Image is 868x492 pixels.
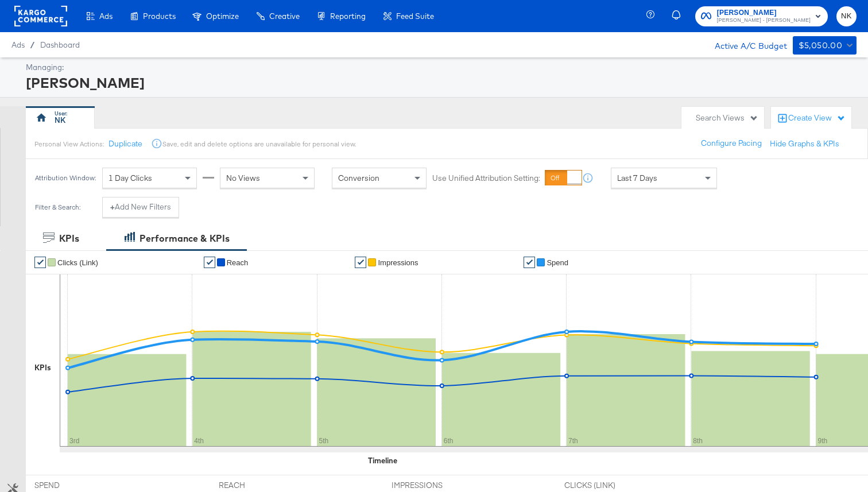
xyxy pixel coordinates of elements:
span: Ads [99,11,113,21]
span: / [25,40,40,49]
span: No Views [226,173,260,183]
div: KPIs [34,362,51,373]
span: Spend [547,258,568,267]
span: Impressions [378,258,418,267]
div: Save, edit and delete options are unavailable for personal view. [162,140,356,149]
span: Products [143,11,176,21]
button: $5,050.00 [793,36,857,55]
span: Creative [269,11,300,21]
span: CLICKS (LINK) [564,480,650,491]
div: [PERSON_NAME] [26,73,854,92]
span: [PERSON_NAME] [717,7,811,19]
div: Performance & KPIs [139,232,230,245]
span: Feed Suite [396,11,434,21]
div: Active A/C Budget [703,36,787,53]
span: Clicks (Link) [57,258,98,267]
div: $5,050.00 [799,38,843,53]
div: Managing: [26,62,854,73]
div: Create View [788,113,846,124]
button: [PERSON_NAME][PERSON_NAME] - [PERSON_NAME] [695,6,828,26]
span: Last 7 Days [617,173,657,183]
span: 1 Day Clicks [108,173,152,183]
div: Timeline [368,455,397,466]
a: Dashboard [40,40,80,49]
div: KPIs [59,232,79,245]
a: ✔ [524,257,535,268]
span: [PERSON_NAME] - [PERSON_NAME] [717,16,811,25]
button: Configure Pacing [693,133,770,154]
a: ✔ [204,257,215,268]
div: Attribution Window: [34,174,96,182]
span: IMPRESSIONS [392,480,478,491]
span: Reporting [330,11,366,21]
div: NK [55,115,65,126]
a: ✔ [34,257,46,268]
button: +Add New Filters [102,197,179,218]
div: Filter & Search: [34,203,81,211]
button: Hide Graphs & KPIs [770,138,839,149]
span: Conversion [338,173,379,183]
span: Reach [227,258,249,267]
strong: + [110,202,115,212]
span: Optimize [206,11,239,21]
a: ✔ [355,257,366,268]
label: Use Unified Attribution Setting: [432,173,540,184]
span: SPEND [34,480,121,491]
span: REACH [219,480,305,491]
button: Duplicate [108,138,142,149]
span: NK [841,10,852,23]
div: Search Views [696,113,758,123]
span: Ads [11,40,25,49]
div: Personal View Actions: [34,140,104,149]
button: NK [836,6,857,26]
